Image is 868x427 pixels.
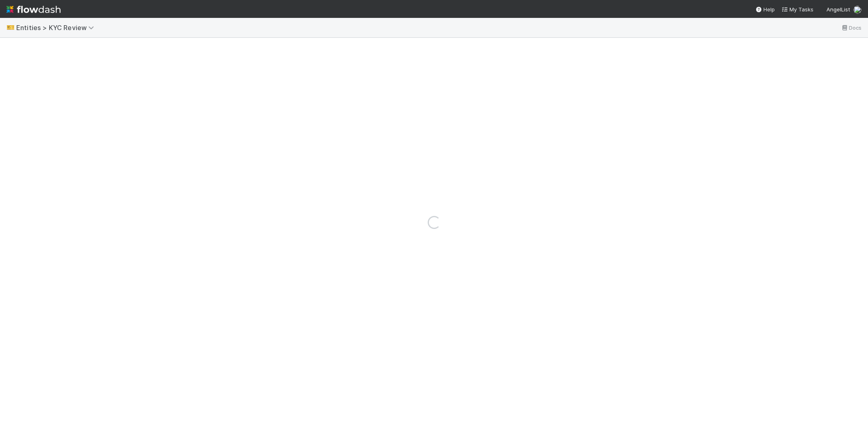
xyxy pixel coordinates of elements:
div: Help [755,5,775,13]
img: logo-inverted-e16ddd16eac7371096b0.svg [7,2,61,16]
img: avatar_1a1d5361-16dd-4910-a949-020dcd9f55a3.png [853,6,861,14]
span: My Tasks [781,6,813,13]
a: My Tasks [781,5,813,13]
span: AngelList [826,6,850,13]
